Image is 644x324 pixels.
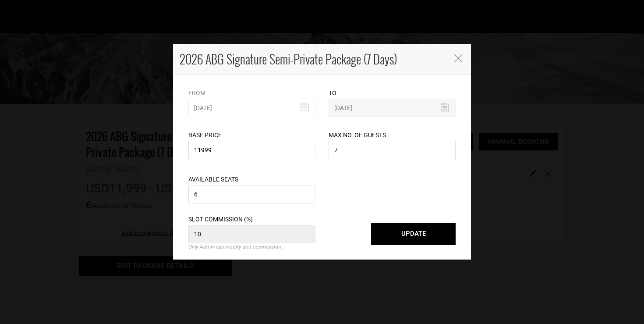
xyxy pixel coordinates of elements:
h4: 2026 ABG Signature Semi-Private Package (7 Days) [180,50,445,68]
button: UPDATE [371,223,456,245]
label: Base Price [188,131,222,139]
label: Slot Commission (%) [188,215,253,224]
input: Price [188,141,315,159]
input: No. of guests [329,141,456,159]
input: Slot Commission [188,225,315,243]
span: Only Admin can modify slot commission. [188,244,282,250]
label: Available Seats [188,175,238,184]
input: Available Seats [188,185,315,203]
label: To [329,89,336,97]
label: Max No. of Guests [329,131,386,139]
